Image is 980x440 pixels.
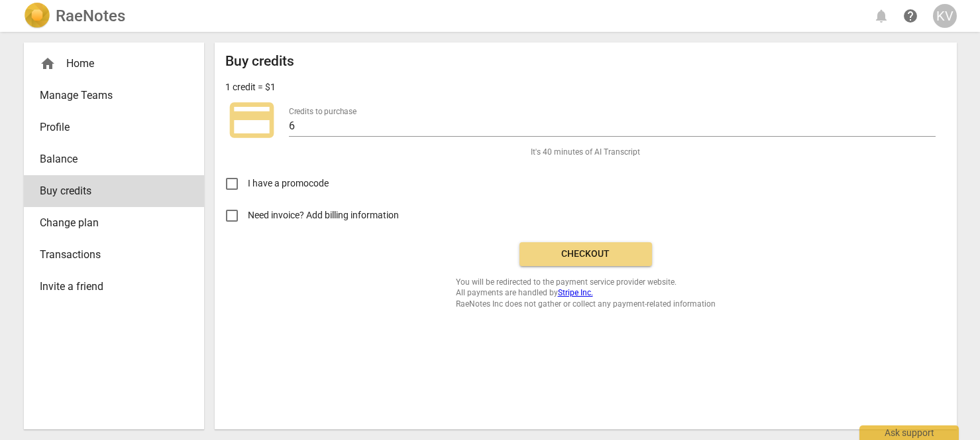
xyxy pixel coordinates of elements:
label: Credits to purchase [289,108,356,115]
span: Manage Teams [40,88,178,104]
a: Invite a friend [24,271,204,303]
a: Buy credits [24,175,204,207]
span: Transactions [40,247,178,263]
a: Manage Teams [24,80,204,111]
img: Logo [24,3,50,29]
div: Home [24,48,204,80]
a: Stripe Inc. [558,288,593,297]
span: Balance [40,151,178,167]
button: KV [933,4,957,28]
button: Checkout [519,242,652,266]
a: Transactions [24,239,204,271]
a: Change plan [24,207,204,239]
p: 1 credit = $1 [225,80,276,94]
a: Profile [24,111,204,143]
span: Need invoice? Add billing information [248,208,401,222]
span: Change plan [40,215,178,231]
span: It's 40 minutes of AI Transcript [531,147,640,158]
h2: Buy credits [225,53,294,70]
span: Profile [40,119,178,135]
div: Home [40,56,178,72]
span: home [40,56,56,72]
span: Checkout [530,248,641,261]
a: LogoRaeNotes [24,3,125,29]
span: help [902,8,918,24]
a: Balance [24,143,204,175]
span: Invite a friend [40,279,178,295]
a: Help [898,4,922,28]
span: You will be redirected to the payment service provider website. All payments are handled by RaeNo... [456,277,716,310]
div: Ask support [859,425,959,440]
h2: RaeNotes [56,7,125,25]
span: credit_card [225,94,278,147]
span: Buy credits [40,183,178,199]
span: I have a promocode [248,177,329,190]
